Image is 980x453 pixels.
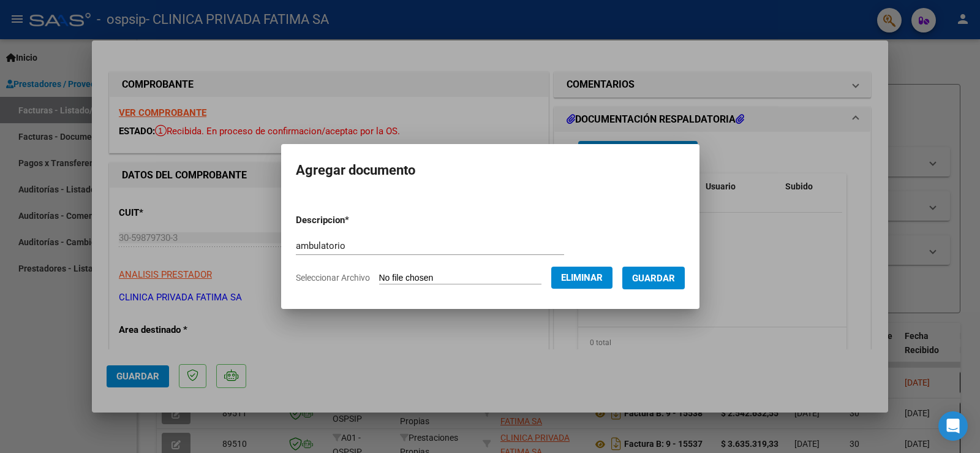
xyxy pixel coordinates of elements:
[622,267,685,289] button: Guardar
[551,267,612,289] button: Eliminar
[938,411,968,441] div: Open Intercom Messenger
[632,273,675,284] span: Guardar
[296,213,413,227] p: Descripcion
[296,273,370,283] span: Seleccionar Archivo
[296,159,685,182] h2: Agregar documento
[561,272,603,283] span: Eliminar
